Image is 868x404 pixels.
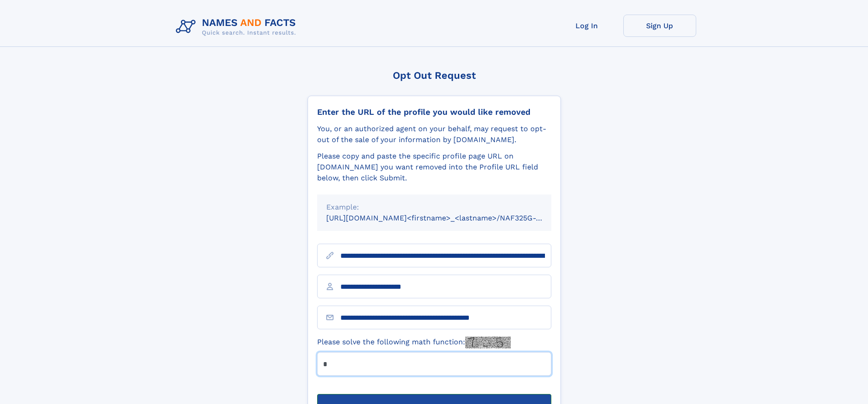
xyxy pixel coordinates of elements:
[326,202,542,213] div: Example:
[172,15,303,39] img: Logo Names and Facts
[308,70,561,81] div: Opt Out Request
[317,107,551,117] div: Enter the URL of the profile you would like removed
[317,123,551,145] div: You, or an authorized agent on your behalf, may request to opt-out of the sale of your informatio...
[550,15,623,37] a: Log In
[326,214,569,222] small: [URL][DOMAIN_NAME]<firstname>_<lastname>/NAF325G-xxxxxxxx
[317,151,551,184] div: Please copy and paste the specific profile page URL on [DOMAIN_NAME] you want removed into the Pr...
[623,15,696,37] a: Sign Up
[317,337,511,348] label: Please solve the following math function:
